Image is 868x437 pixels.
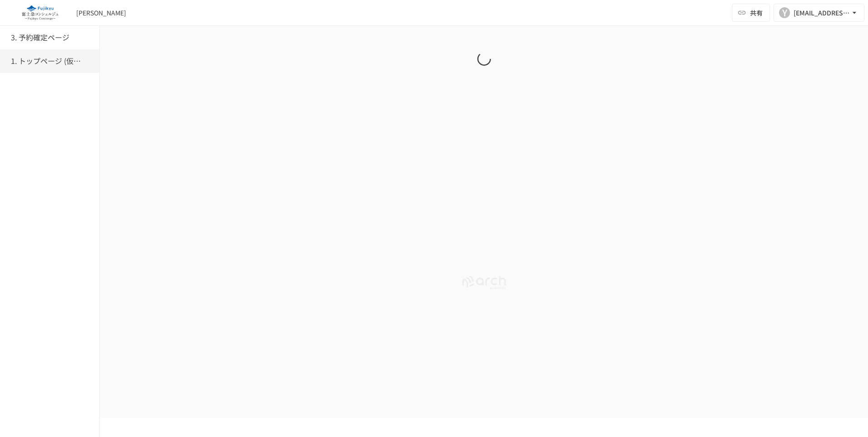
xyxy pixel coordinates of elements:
[732,4,770,22] button: 共有
[11,32,69,44] h6: 3. 予約確定ページ
[11,5,69,20] img: eQeGXtYPV2fEKIA3pizDiVdzO5gJTl2ahLbsPaD2E4R
[794,7,850,19] div: [EMAIL_ADDRESS][DOMAIN_NAME]
[76,8,126,18] div: [PERSON_NAME]
[774,4,864,22] button: Y[EMAIL_ADDRESS][DOMAIN_NAME]
[750,8,763,18] span: 共有
[11,55,83,67] h6: 1. トップページ (仮予約一覧)
[779,7,790,18] div: Y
